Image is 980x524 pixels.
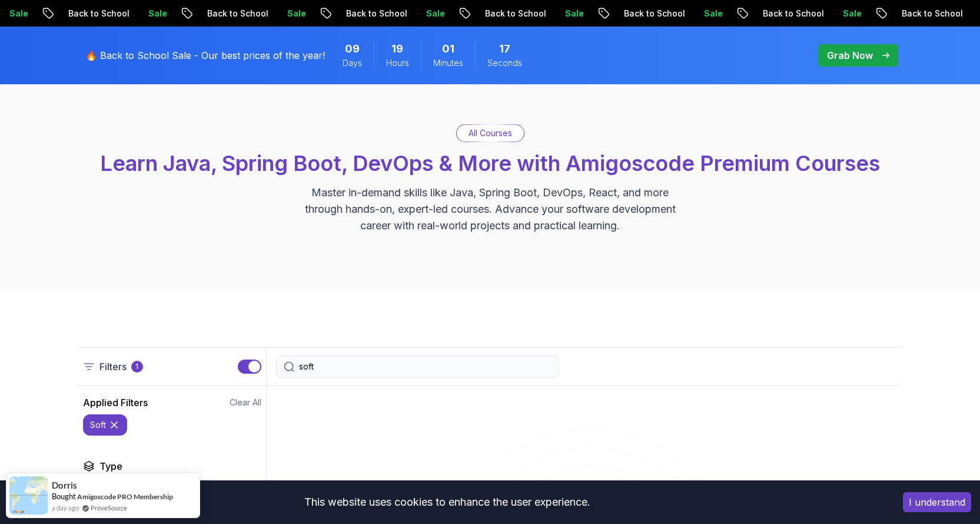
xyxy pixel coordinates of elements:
[277,8,315,19] p: Sale
[386,57,409,69] span: Hours
[433,57,463,69] span: Minutes
[91,504,127,512] a: ProveSource
[83,396,148,410] h2: Applied Filters
[416,8,454,19] p: Sale
[197,8,277,19] p: Back to School
[475,8,555,19] p: Back to School
[499,41,510,57] span: 17 Seconds
[85,48,325,62] p: 🔥 Back to School Sale - Our best prices of the year!
[138,8,176,19] p: Sale
[58,8,138,19] p: Back to School
[753,8,833,19] p: Back to School
[77,492,173,501] a: Amigoscode PRO Membership
[469,127,512,139] p: All Courses
[833,8,871,19] p: Sale
[694,8,732,19] p: Sale
[52,492,76,501] span: Bought
[9,476,48,515] img: provesource social proof notification image
[442,41,454,57] span: 1 Minutes
[99,360,127,374] p: Filters
[343,57,362,69] span: Days
[100,150,880,176] span: Learn Java, Spring Boot, DevOps & More with Amigoscode Premium Courses
[299,361,551,373] input: Search Java, React, Spring boot ...
[135,362,138,371] p: 1
[391,41,403,57] span: 19 Hours
[293,184,688,234] p: Master in-demand skills like Java, Spring Boot, DevOps, React, and more through hands-on, expert-...
[83,414,127,436] button: soft
[336,8,416,19] p: Back to School
[614,8,694,19] p: Back to School
[99,459,122,473] h2: Type
[903,492,971,512] button: Accept cookies
[90,419,106,431] p: soft
[487,57,522,69] span: Seconds
[52,503,79,513] span: a day ago
[892,8,972,19] p: Back to School
[345,41,360,57] span: 9 Days
[827,48,873,62] p: Grab Now
[230,397,261,408] button: Clear All
[555,8,593,19] p: Sale
[52,480,77,490] span: Dorris
[9,489,885,515] div: This website uses cookies to enhance the user experience.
